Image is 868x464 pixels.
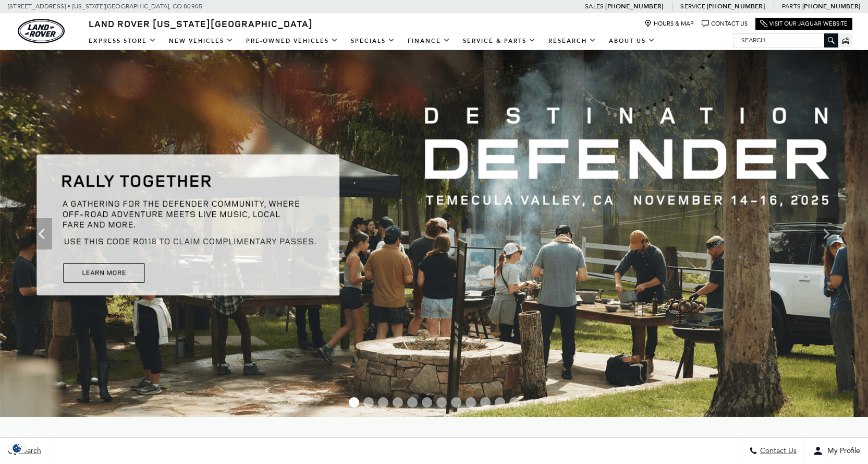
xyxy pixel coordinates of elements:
[436,397,447,408] span: Go to slide 7
[5,443,29,454] img: Opt-Out Icon
[407,397,418,408] span: Go to slide 5
[585,3,604,10] span: Sales
[18,19,65,43] a: land-rover
[82,17,319,30] a: Land Rover [US_STATE][GEOGRAPHIC_DATA]
[457,32,542,50] a: Service & Parts
[702,20,748,28] a: Contact Us
[680,3,705,10] span: Service
[542,32,603,50] a: Research
[802,2,860,10] a: [PHONE_NUMBER]
[823,447,860,456] span: My Profile
[805,438,868,464] button: Open user profile menu
[349,397,359,408] span: Go to slide 1
[451,397,461,408] span: Go to slide 8
[422,397,432,408] span: Go to slide 6
[89,17,313,30] span: Land Rover [US_STATE][GEOGRAPHIC_DATA]
[495,397,505,408] span: Go to slide 11
[8,3,202,10] a: [STREET_ADDRESS] • [US_STATE][GEOGRAPHIC_DATA], CO 80905
[782,3,801,10] span: Parts
[605,2,663,10] a: [PHONE_NUMBER]
[466,397,476,408] span: Go to slide 9
[816,218,837,249] div: Next
[31,218,52,249] div: Previous
[18,19,65,43] img: Land Rover
[707,2,765,10] a: [PHONE_NUMBER]
[82,32,662,50] nav: Main Navigation
[509,397,520,408] span: Go to slide 12
[5,443,29,454] section: Click to Open Cookie Consent Modal
[401,32,457,50] a: Finance
[757,447,797,456] span: Contact Us
[82,32,163,50] a: EXPRESS STORE
[644,20,694,28] a: Hours & Map
[345,32,401,50] a: Specials
[603,32,662,50] a: About Us
[393,397,403,408] span: Go to slide 4
[363,397,374,408] span: Go to slide 2
[378,397,388,408] span: Go to slide 3
[480,397,491,408] span: Go to slide 10
[240,32,345,50] a: Pre-Owned Vehicles
[760,20,848,28] a: Visit Our Jaguar Website
[163,32,240,50] a: New Vehicles
[733,34,838,46] input: Search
